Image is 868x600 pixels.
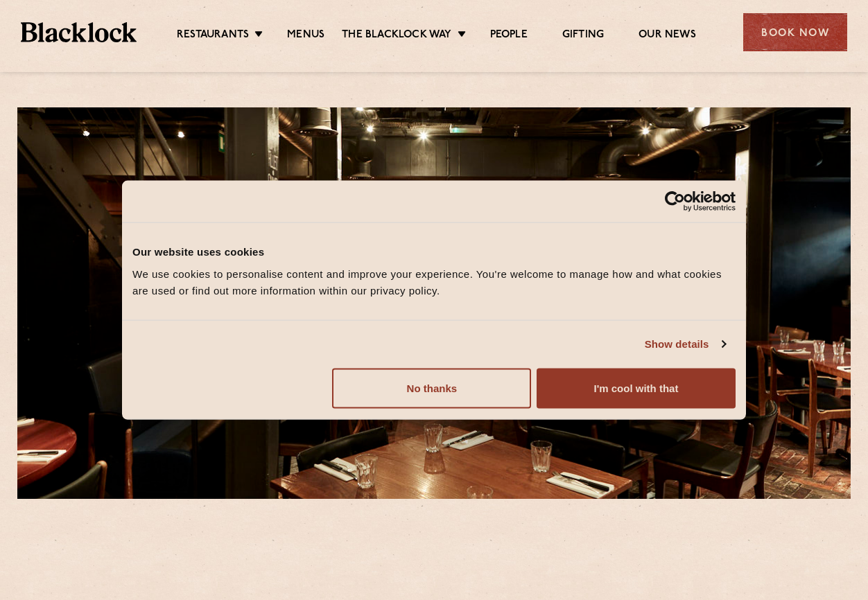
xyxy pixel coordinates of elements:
[21,22,137,42] img: BL_Textured_Logo-footer-cropped.svg
[743,13,847,51] div: Book Now
[132,244,736,261] div: Our website uses cookies
[537,368,736,408] button: I'm cool with that
[287,28,324,44] a: Menus
[342,28,451,44] a: The Blacklock Way
[177,28,249,44] a: Restaurants
[645,336,725,353] a: Show details
[490,28,528,44] a: People
[614,191,736,212] a: Usercentrics Cookiebot - opens in a new window
[132,265,736,299] div: We use cookies to personalise content and improve your experience. You're welcome to manage how a...
[332,368,531,408] button: No thanks
[562,28,604,44] a: Gifting
[639,28,696,44] a: Our News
